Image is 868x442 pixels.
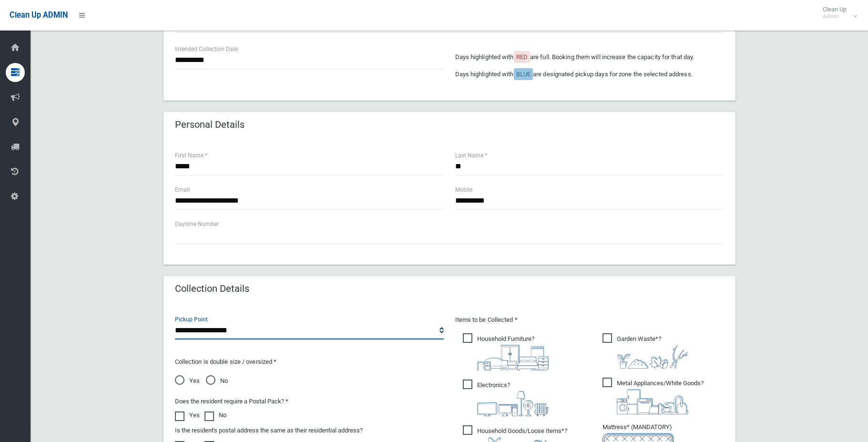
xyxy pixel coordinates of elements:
p: Items to be Collected * [455,314,724,326]
label: Yes [175,410,200,421]
p: Days highlighted with are designated pickup days for zone the selected address. [455,69,724,80]
span: Metal Appliances/White Goods [602,378,704,414]
span: No [206,375,228,387]
p: Days highlighted with are full. Booking them will increase the capacity for that day. [455,51,724,63]
p: Collection is double size / oversized * [175,356,444,368]
span: BLUE [516,71,531,78]
span: Yes [175,375,200,387]
span: Clean Up ADMIN [10,10,68,20]
header: Collection Details [163,279,261,298]
span: Clean Up [818,6,856,20]
span: RED [516,53,528,61]
small: Admin [823,13,847,20]
img: 36c1b0289cb1767239cdd3de9e694f19.png [617,389,688,414]
header: Personal Details [163,115,256,134]
span: Household Furniture [463,333,549,370]
span: Garden Waste* [602,333,688,369]
label: No [204,410,226,421]
i: ? [617,380,704,414]
img: 4fd8a5c772b2c999c83690221e5242e0.png [617,345,688,369]
label: Does the resident require a Postal Pack? * [175,396,288,407]
i: ? [477,335,549,370]
label: Is the resident's postal address the same as their residential address? [175,425,363,436]
img: aa9efdbe659d29b613fca23ba79d85cb.png [477,345,549,370]
i: ? [477,381,549,416]
img: 394712a680b73dbc3d2a6a3a7ffe5a07.png [477,391,549,416]
span: Electronics [463,380,549,416]
i: ? [617,335,688,369]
